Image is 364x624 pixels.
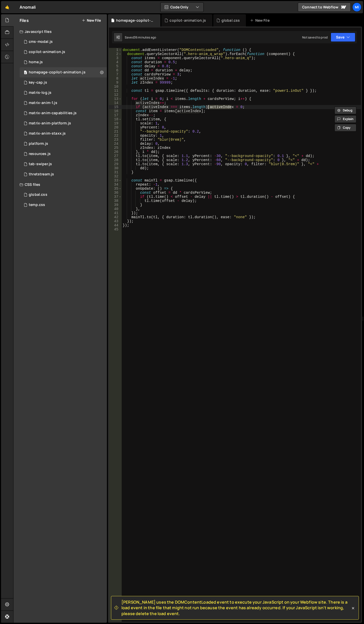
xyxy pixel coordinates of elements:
[109,134,122,138] div: 22
[109,121,122,125] div: 19
[334,115,356,123] button: Explain
[109,138,122,142] div: 23
[109,183,122,187] div: 34
[13,179,107,190] div: CSS files
[29,70,86,75] div: homepage-copilot-animation.js
[29,203,45,207] div: temp.css
[109,48,122,52] div: 1
[109,97,122,101] div: 13
[109,117,122,121] div: 18
[109,187,122,191] div: 35
[109,219,122,223] div: 43
[20,77,107,88] div: 15093/44488.js
[109,178,122,183] div: 33
[29,80,47,85] div: key-cap.js
[109,81,122,85] div: 9
[121,599,351,616] span: [PERSON_NAME] uses the DOMContentLoaded event to execute your JavaScript on your Webflow site. Th...
[109,56,122,60] div: 3
[20,149,107,159] div: 15093/44705.js
[20,190,107,200] div: 15093/39455.css
[29,121,71,126] div: matrix-anim-platform.js
[29,172,54,177] div: thretstream.js
[221,18,240,23] div: global.css
[109,223,122,227] div: 44
[109,105,122,109] div: 15
[109,109,122,113] div: 16
[29,90,51,95] div: matris-log.js
[109,195,122,199] div: 37
[20,67,107,77] div: 15093/44951.js
[109,64,122,68] div: 5
[134,35,156,40] div: 36 minutes ago
[109,215,122,219] div: 42
[29,162,52,166] div: tab-swiper.js
[20,108,107,118] div: 15093/44497.js
[109,203,122,207] div: 39
[29,101,57,105] div: matrix-anim-1.js
[109,158,122,162] div: 28
[29,192,47,197] div: global.css
[298,3,351,12] a: Connect to Webflow
[109,146,122,150] div: 25
[161,3,203,12] button: Code Only
[20,18,29,23] h2: Files
[109,72,122,76] div: 7
[20,37,107,47] div: 15093/42609.js
[109,129,122,134] div: 21
[20,200,107,210] div: 15093/41680.css
[13,27,107,37] div: Javascript files
[29,152,51,156] div: resources.js
[29,131,66,136] div: matrix-anim-staxx.js
[29,111,77,115] div: matrix-anim-capabilities.js
[20,118,107,128] div: 15093/44547.js
[109,142,122,146] div: 24
[20,4,36,10] div: Anomali
[125,35,156,40] div: Saved
[20,139,107,149] div: 15093/44024.js
[29,40,53,44] div: cms-modal.js
[109,89,122,93] div: 11
[109,52,122,56] div: 2
[109,174,122,178] div: 32
[109,191,122,195] div: 36
[29,50,65,54] div: copilot-animation.js
[82,18,101,22] button: New File
[1,1,13,13] a: 🤙
[352,3,361,12] a: Mi
[109,227,122,231] div: 45
[109,150,122,154] div: 26
[109,211,122,215] div: 41
[109,154,122,158] div: 27
[20,88,107,98] div: 15093/44972.js
[20,98,107,108] div: 15093/44468.js
[109,113,122,117] div: 17
[331,33,355,42] button: Save
[334,124,356,132] button: Copy
[20,57,107,67] div: 15093/43289.js
[29,141,48,146] div: platform.js
[302,35,328,40] div: Not saved to prod
[109,93,122,97] div: 12
[109,166,122,170] div: 30
[334,107,356,114] button: Debug
[109,76,122,81] div: 8
[109,60,122,64] div: 4
[109,101,122,105] div: 14
[20,47,107,57] div: 15093/44927.js
[109,170,122,174] div: 31
[109,207,122,211] div: 40
[109,85,122,89] div: 10
[250,18,271,23] div: New File
[20,128,107,139] div: 15093/44560.js
[116,18,154,23] div: homepage-copilot-animation.js
[109,199,122,203] div: 38
[20,169,107,179] div: 15093/42555.js
[109,125,122,129] div: 20
[24,71,27,75] span: 0
[109,68,122,72] div: 6
[20,159,107,169] div: 15093/44053.js
[29,60,43,64] div: home.js
[109,162,122,166] div: 29
[170,18,206,23] div: copilot-animation.js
